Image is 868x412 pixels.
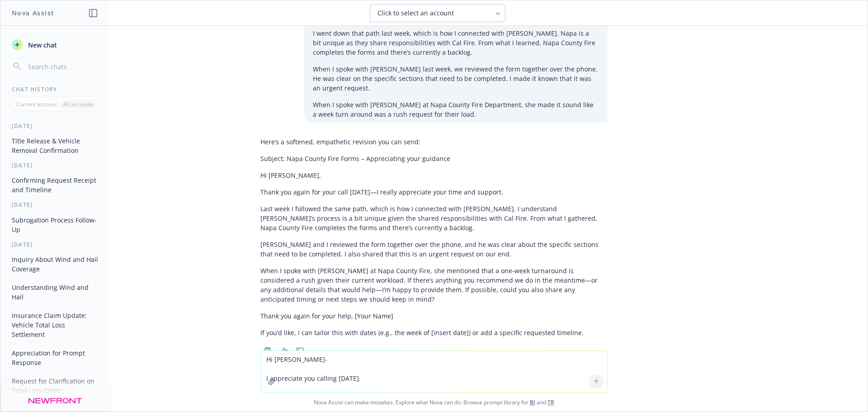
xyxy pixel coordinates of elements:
[313,100,599,119] p: When I spoke with [PERSON_NAME] at Napa County Fire Department, she made it sound like a week tur...
[377,9,454,18] span: Click to select an account
[530,398,535,406] a: BI
[8,308,102,342] button: Insurance Claim Update: Vehicle Total Loss Settlement
[1,85,109,93] div: Chat History
[8,280,102,304] button: Understanding Wind and Hail
[16,100,57,108] p: Current account
[313,64,599,93] p: When I spoke with [PERSON_NAME] last week, we reviewed the form together over the phone. He was c...
[260,204,608,232] p: Last week I followed the same path, which is how I connected with [PERSON_NAME]. I understand [PE...
[260,240,608,259] p: [PERSON_NAME] and I reviewed the form together over the phone, and he was clear about the specifi...
[8,133,102,158] button: Title Release & Vehicle Removal Confirmation
[293,345,307,357] button: Thumbs down
[8,173,102,197] button: Confirming Request Receipt and Timeline
[260,328,608,337] p: If you’d like, I can tailor this with dates (e.g., the week of [insert date]) or add a specific r...
[1,161,109,169] div: [DATE]
[260,154,608,163] p: Subject: Napa County Fire Forms – Appreciating your guidance
[260,187,608,197] p: Thank you again for your call [DATE]—I really appreciate your time and support.
[1,241,109,248] div: [DATE]
[313,28,599,57] p: I went down that path last week, which is how I connected with [PERSON_NAME]. Napa is a bit uniqu...
[12,8,54,18] h1: Nova Assist
[264,347,272,355] svg: Copy to clipboard
[8,374,102,398] button: Request for Clarification on Total Loss Claim
[260,311,608,321] p: Thank you again for your help, [Your Name]
[4,393,864,412] span: Nova Assist can make mistakes. Explore what Nova can do: Browse prompt library for and
[260,170,608,180] p: Hi [PERSON_NAME],
[1,122,109,130] div: [DATE]
[63,100,94,108] p: All accounts
[260,266,608,304] p: When I spoke with [PERSON_NAME] at Napa County Fire, she mentioned that a one‑week turnaround is ...
[8,252,102,276] button: Inquiry About Wind and Hail Coverage
[8,213,102,237] button: Subrogation Process Follow-Up
[370,4,505,22] button: Click to select an account
[260,137,608,147] p: Here’s a softened, empathetic revision you can send:
[1,402,109,409] div: More than a week ago
[26,40,57,50] span: New chat
[1,201,109,208] div: [DATE]
[8,346,102,370] button: Appreciation for Prompt Response
[547,398,554,406] a: TR
[8,37,102,53] button: New chat
[26,60,98,73] input: Search chats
